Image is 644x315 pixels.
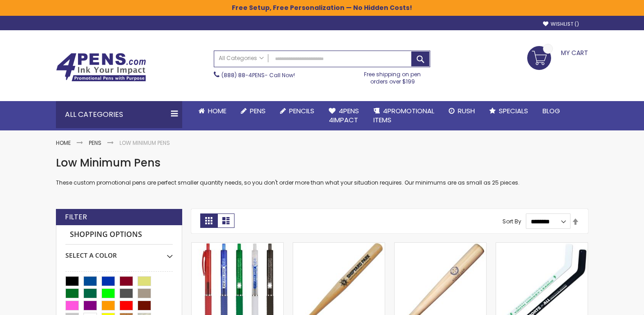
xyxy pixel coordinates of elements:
a: 4Pens4impact [322,101,366,130]
a: Quality Wooden Mini Novelty Baseball Bat Pen [395,242,486,250]
img: 4Pens Custom Pens and Promotional Products [56,53,146,82]
span: All Categories [219,55,264,62]
h1: Low Minimum Pens [56,156,588,170]
a: Wishlist [543,21,579,28]
strong: Grid [200,213,217,228]
span: Pencils [289,106,314,116]
a: Specials [482,101,535,121]
strong: Low Minimum Pens [120,139,170,147]
a: Pens [234,101,273,121]
a: Novelty Sport-Themed Hockey Stick Ballpoint Pen [496,242,588,250]
div: These custom promotional pens are perfect smaller quantity needs, so you don't order more than wh... [56,156,588,187]
a: (888) 88-4PENS [221,71,265,79]
span: Home [208,106,226,116]
span: 4Pens 4impact [329,106,359,125]
label: Sort By [502,218,521,225]
span: Blog [543,106,560,116]
a: Home [191,101,234,121]
span: Rush [458,106,475,116]
div: Select A Color [65,245,173,260]
strong: Shopping Options [65,225,173,245]
span: 4PROMOTIONAL ITEMS [373,106,434,125]
a: All Categories [214,51,268,66]
a: Home [56,139,71,147]
a: Pens [89,139,101,147]
a: Rush [442,101,482,121]
div: Free shipping on pen orders over $199 [355,67,431,85]
a: Allentown Click-Action Ballpoint Pen [192,242,283,250]
div: All Categories [56,101,182,128]
span: Pens [250,106,266,116]
a: Pencils [273,101,322,121]
a: Wooden Novelty Sport Themed Baseball Bat Ballpoint Pen [293,242,385,250]
a: Blog [535,101,567,121]
a: 4PROMOTIONALITEMS [366,101,442,130]
span: Specials [499,106,528,116]
strong: Filter [65,212,87,222]
span: - Call Now! [221,71,295,79]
